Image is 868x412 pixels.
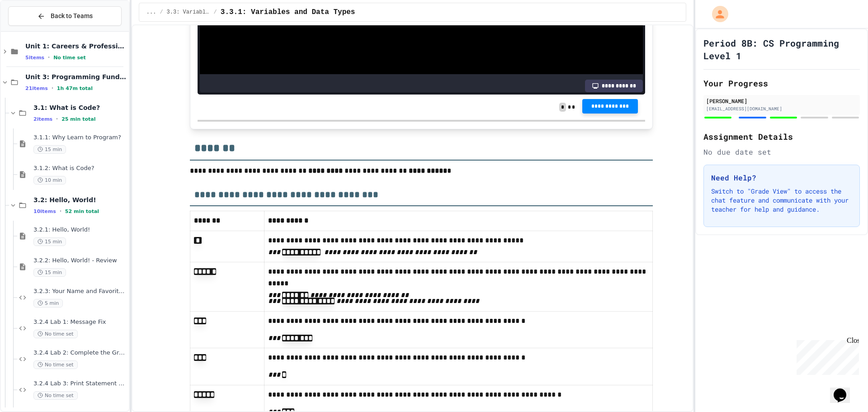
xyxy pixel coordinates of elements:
span: 2 items [33,116,52,122]
span: 3.2.4 Lab 1: Message Fix [33,318,127,326]
span: • [56,115,58,123]
span: 3.1.1: Why Learn to Program? [33,134,127,142]
div: [PERSON_NAME] [706,97,857,105]
span: No time set [33,330,78,338]
h2: Assignment Details [703,130,860,143]
span: 3.2.3: Your Name and Favorite Movie [33,288,127,295]
span: 15 min [33,237,66,246]
span: 3.1.2: What is Code? [33,165,127,172]
div: My Account [703,4,731,24]
span: 3.2.4 Lab 2: Complete the Greeting [33,349,127,357]
span: • [60,208,61,215]
span: • [52,85,53,92]
span: 3.1: What is Code? [33,104,127,112]
span: 25 min total [61,116,95,122]
span: 3.2: Hello, World! [33,196,127,204]
div: [EMAIL_ADDRESS][DOMAIN_NAME] [706,105,857,112]
span: • [48,54,50,61]
span: 3.2.1: Hello, World! [33,226,127,234]
div: No due date set [703,147,860,157]
p: Switch to "Grade View" to access the chat feature and communicate with your teacher for help and ... [711,187,852,214]
span: 21 items [25,85,48,91]
span: No time set [33,360,78,369]
span: Unit 3: Programming Fundamentals [25,73,127,81]
span: No time set [33,391,78,400]
span: Unit 1: Careers & Professionalism [25,42,127,50]
span: 10 items [33,208,56,214]
span: 5 min [33,299,63,308]
span: 5 items [25,55,44,61]
span: 10 min [33,176,66,185]
span: 52 min total [65,208,99,214]
span: ... [146,9,156,16]
span: 3.3: Variables and Data Types [167,9,210,16]
span: 15 min [33,268,66,277]
h2: Your Progress [703,77,860,90]
iframe: chat widget [830,376,859,403]
span: 1h 47m total [57,85,93,91]
span: No time set [53,55,86,61]
span: / [160,9,163,16]
h3: Need Help? [711,172,852,183]
span: Back to Teams [51,11,93,21]
span: 15 min [33,145,66,154]
div: Chat with us now!Close [4,4,62,57]
iframe: chat widget [793,336,859,375]
button: Back to Teams [8,6,122,26]
span: 3.3.1: Variables and Data Types [221,7,355,18]
h1: Period 8B: CS Programming Level 1 [703,37,860,62]
span: / [214,9,217,16]
span: 3.2.2: Hello, World! - Review [33,257,127,265]
span: 3.2.4 Lab 3: Print Statement Repair [33,380,127,388]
